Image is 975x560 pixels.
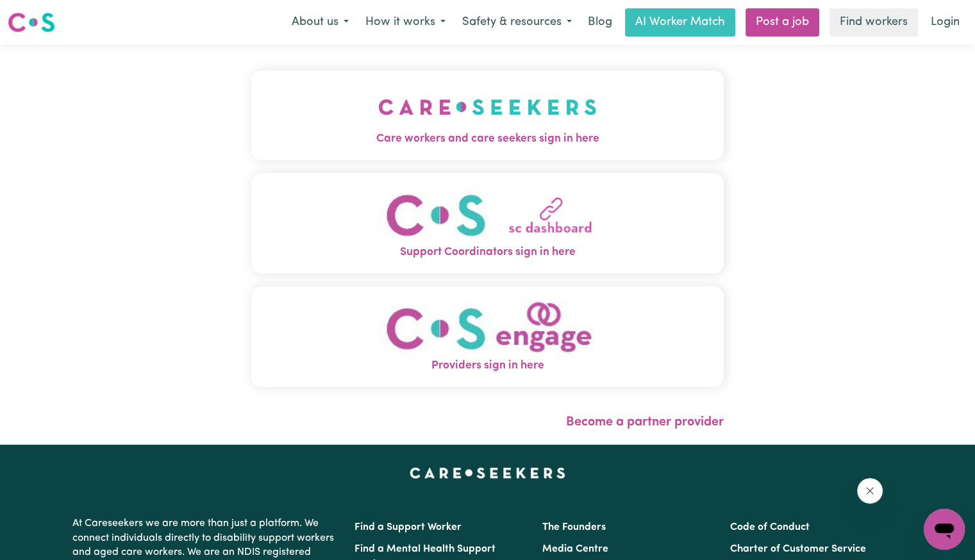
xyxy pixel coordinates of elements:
a: AI Worker Match [625,8,735,37]
a: Find workers [829,8,918,37]
a: Become a partner provider [566,416,724,429]
button: Providers sign in here [251,286,724,387]
a: Post a job [746,8,819,37]
a: Charter of Customer Service [730,544,866,554]
button: Safety & resources [454,9,580,36]
button: Care workers and care seekers sign in here [251,70,724,160]
span: Support Coordinators sign in here [251,244,724,261]
a: The Founders [542,522,606,532]
span: Care workers and care seekers sign in here [251,131,724,147]
a: Careseekers home page [410,468,565,478]
a: Login [923,8,967,37]
button: About us [283,9,357,36]
a: Careseekers logo [8,8,55,37]
a: Code of Conduct [730,522,810,532]
a: Blog [580,8,620,37]
span: Providers sign in here [251,358,724,374]
iframe: Button to launch messaging window [924,509,965,550]
span: Need any help? [8,9,78,19]
a: Media Centre [542,544,608,554]
button: How it works [357,9,454,36]
button: Support Coordinators sign in here [251,173,724,274]
img: Careseekers logo [8,11,55,34]
a: Find a Support Worker [354,522,462,532]
iframe: Close message [857,478,883,504]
